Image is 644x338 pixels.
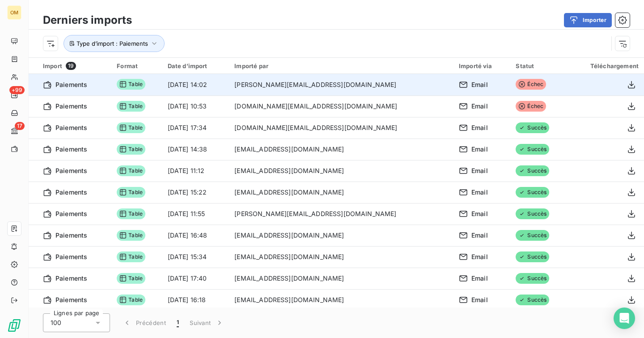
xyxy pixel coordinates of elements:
span: 19 [66,62,76,70]
div: Format [117,62,157,69]
button: Suivant [184,313,229,332]
div: Téléchargement [573,62,639,69]
td: [EMAIL_ADDRESS][DOMAIN_NAME] [229,268,453,289]
span: Succès [516,165,549,176]
span: Succès [516,208,549,219]
span: Email [471,231,488,240]
span: Email [471,102,488,111]
span: Table [117,122,145,133]
div: Open Intercom Messenger [614,308,635,329]
span: Email [471,188,488,197]
td: [EMAIL_ADDRESS][DOMAIN_NAME] [229,182,453,203]
span: Table [117,101,145,112]
td: [DATE] 15:34 [162,246,229,268]
td: [DATE] 17:34 [162,117,229,139]
img: Logo LeanPay [7,318,21,333]
span: Succès [516,230,549,241]
td: [DATE] 10:53 [162,95,229,117]
td: [DATE] 11:55 [162,203,229,225]
div: Statut [516,62,562,69]
td: [DATE] 16:48 [162,225,229,246]
span: +99 [9,86,25,94]
span: Email [471,145,488,154]
span: Email [471,274,488,283]
td: [DATE] 14:02 [162,74,229,95]
span: Paiements [55,252,87,261]
span: Paiements [55,209,87,218]
td: [DOMAIN_NAME][EMAIL_ADDRESS][DOMAIN_NAME] [229,95,453,117]
span: 100 [51,318,61,327]
button: Importer [564,13,612,27]
span: Table [117,187,145,198]
div: Importé par [234,62,448,69]
span: Email [471,209,488,218]
span: Succès [516,251,549,262]
span: Email [471,80,488,89]
td: [EMAIL_ADDRESS][DOMAIN_NAME] [229,139,453,160]
span: Paiements [55,231,87,240]
td: [EMAIL_ADDRESS][DOMAIN_NAME] [229,225,453,246]
span: Email [471,295,488,304]
span: 1 [177,318,179,327]
button: Type d’import : Paiements [64,35,165,52]
span: Table [117,165,145,176]
td: [DATE] 16:18 [162,289,229,311]
td: [PERSON_NAME][EMAIL_ADDRESS][DOMAIN_NAME] [229,74,453,95]
div: Date d’import [168,62,224,69]
button: 1 [171,313,184,332]
span: Table [117,295,145,305]
span: Paiements [55,188,87,197]
td: [EMAIL_ADDRESS][DOMAIN_NAME] [229,246,453,268]
span: Type d’import : Paiements [76,40,148,47]
div: Importé via [459,62,505,69]
span: 17 [15,122,25,130]
span: Paiements [55,166,87,175]
h3: Derniers imports [43,12,132,28]
span: Succès [516,295,549,305]
span: Paiements [55,145,87,154]
span: Table [117,144,145,155]
div: Import [43,62,106,70]
td: [EMAIL_ADDRESS][DOMAIN_NAME] [229,160,453,182]
div: OM [7,5,21,20]
span: Paiements [55,274,87,283]
span: Email [471,252,488,261]
td: [DATE] 14:38 [162,139,229,160]
button: Précédent [117,313,171,332]
span: Paiements [55,123,87,132]
td: [PERSON_NAME][EMAIL_ADDRESS][DOMAIN_NAME] [229,203,453,225]
span: Email [471,123,488,132]
span: Paiements [55,295,87,304]
span: Succès [516,144,549,155]
span: Table [117,273,145,284]
span: Succès [516,273,549,284]
td: [DOMAIN_NAME][EMAIL_ADDRESS][DOMAIN_NAME] [229,117,453,139]
span: Table [117,208,145,219]
span: Table [117,251,145,262]
td: [DATE] 11:12 [162,160,229,182]
td: [DATE] 17:40 [162,268,229,289]
span: Table [117,79,145,90]
span: Échec [516,101,546,112]
span: Succès [516,187,549,198]
td: [DATE] 15:22 [162,182,229,203]
span: Paiements [55,80,87,89]
span: Échec [516,79,546,90]
span: Succès [516,122,549,133]
span: Table [117,230,145,241]
span: Paiements [55,102,87,111]
td: [EMAIL_ADDRESS][DOMAIN_NAME] [229,289,453,311]
span: Email [471,166,488,175]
